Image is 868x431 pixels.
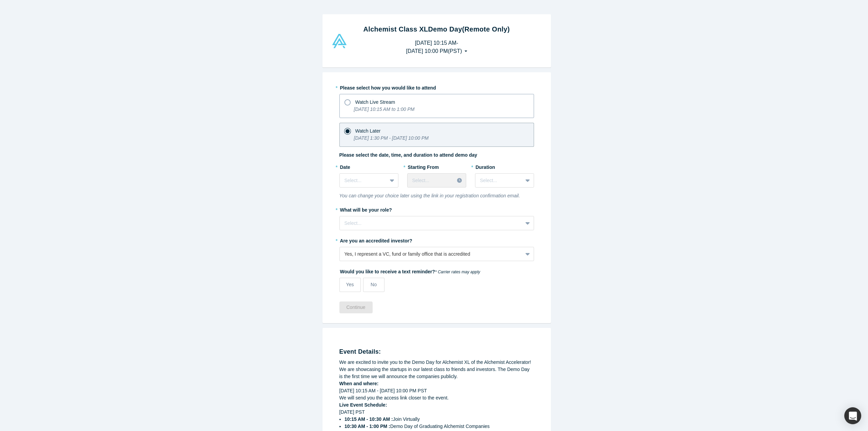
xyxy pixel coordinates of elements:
strong: Event Details: [339,348,381,355]
label: Starting From [407,161,439,171]
span: Yes [346,282,354,287]
span: No [371,282,377,287]
i: [DATE] 1:30 PM - [DATE] 10:00 PM [354,135,429,141]
i: You can change your choice later using the link in your registration confirmation email. [339,193,520,198]
li: Demo Day of Graduating Alchemist Companies [344,423,534,430]
button: [DATE] 10:15 AM-[DATE] 10:00 PM(PST) [399,37,474,58]
label: Would you like to receive a text reminder? [339,266,534,275]
strong: 10:15 AM - 10:30 AM : [344,416,393,422]
strong: When and where: [339,381,379,386]
span: Watch Live Stream [355,99,395,105]
i: [DATE] 10:15 AM to 1:00 PM [354,106,415,112]
label: Please select how you would like to attend [339,82,534,92]
div: We are showcasing the startups in our latest class to friends and investors. The Demo Day is the ... [339,366,534,380]
div: We are excited to invite you to the Demo Day for Alchemist XL of the Alchemist Accelerator! [339,359,534,366]
span: Watch Later [355,128,381,134]
button: Continue [339,301,373,313]
label: What will be your role? [339,204,534,214]
label: Date [339,161,398,171]
strong: 10:30 AM - 1:00 PM : [344,424,390,429]
div: [DATE] 10:15 AM - [DATE] 10:00 PM PST [339,387,534,394]
label: Please select the date, time, and duration to attend demo day [339,152,477,159]
strong: Live Event Schedule: [339,402,387,408]
em: * Carrier rates may apply [435,270,480,274]
img: Alchemist Vault Logo [331,34,348,48]
div: Yes, I represent a VC, fund or family office that is accredited [344,251,518,258]
li: Join Virtually [344,416,534,423]
div: We will send you the access link closer to the event. [339,394,534,401]
label: Are you an accredited investor? [339,235,534,244]
strong: Alchemist Class XL Demo Day (Remote Only) [363,25,510,33]
div: [DATE] PST [339,409,534,430]
label: Duration [475,161,534,171]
